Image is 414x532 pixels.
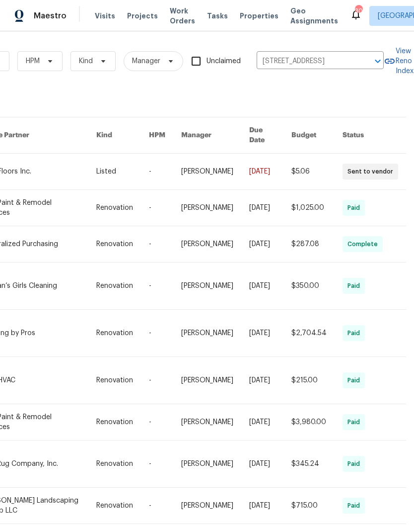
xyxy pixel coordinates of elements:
[132,56,160,66] span: Manager
[173,404,241,441] td: [PERSON_NAME]
[173,226,241,263] td: [PERSON_NAME]
[88,226,141,263] td: Renovation
[141,488,173,524] td: -
[173,117,241,154] th: Manager
[355,6,362,16] div: 30
[141,190,173,226] td: -
[127,11,158,21] span: Projects
[173,154,241,190] td: [PERSON_NAME]
[88,357,141,404] td: Renovation
[34,11,67,21] span: Maestro
[95,11,115,21] span: Visits
[141,404,173,441] td: -
[283,117,335,154] th: Budget
[290,6,338,26] span: Geo Assignments
[141,310,173,357] td: -
[88,488,141,524] td: Renovation
[88,441,141,488] td: Renovation
[141,226,173,263] td: -
[241,117,283,154] th: Due Date
[335,117,406,154] th: Status
[88,117,141,154] th: Kind
[88,154,141,190] td: Listed
[173,441,241,488] td: [PERSON_NAME]
[141,357,173,404] td: -
[173,263,241,310] td: [PERSON_NAME]
[173,488,241,524] td: [PERSON_NAME]
[207,56,241,67] span: Unclaimed
[173,310,241,357] td: [PERSON_NAME]
[141,117,173,154] th: HPM
[207,12,228,19] span: Tasks
[141,263,173,310] td: -
[170,6,195,26] span: Work Orders
[88,310,141,357] td: Renovation
[384,46,414,76] a: View Reno Index
[173,190,241,226] td: [PERSON_NAME]
[173,357,241,404] td: [PERSON_NAME]
[371,54,385,68] button: Open
[141,154,173,190] td: -
[240,11,278,21] span: Properties
[79,56,93,66] span: Kind
[257,54,356,69] input: Enter in an address
[88,404,141,441] td: Renovation
[88,263,141,310] td: Renovation
[141,441,173,488] td: -
[88,190,141,226] td: Renovation
[26,56,40,66] span: HPM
